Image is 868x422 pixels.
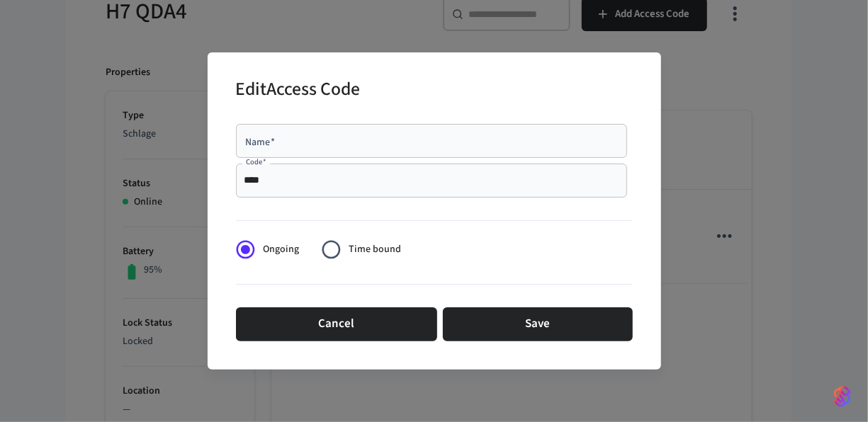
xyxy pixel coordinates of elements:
img: SeamLogoGradient.69752ec5.svg [834,385,851,408]
label: Code [246,157,266,168]
button: Save [443,307,633,341]
button: Cancel [236,307,437,341]
span: Ongoing [263,242,299,257]
h2: Edit Access Code [236,69,361,113]
span: Time bound [349,242,401,257]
